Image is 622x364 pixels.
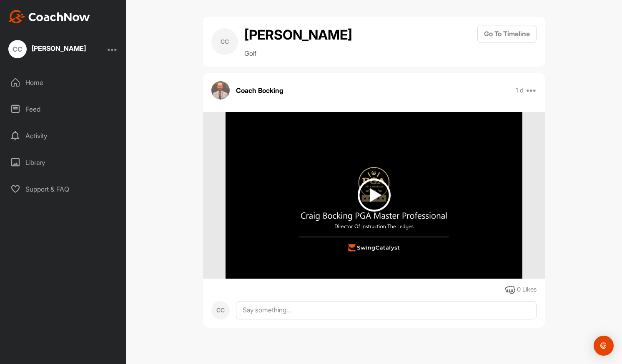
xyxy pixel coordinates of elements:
p: Golf [244,48,352,58]
img: avatar [211,81,230,100]
img: CoachNow [8,10,90,23]
div: Library [5,152,122,173]
div: Home [5,72,122,93]
div: Activity [5,125,122,146]
p: 1 d [516,86,524,95]
a: Go To Timeline [477,25,537,58]
h2: [PERSON_NAME] [244,25,352,45]
div: 0 Likes [517,285,537,294]
button: Go To Timeline [477,25,537,43]
div: Support & FAQ [5,179,122,199]
p: Coach Bocking [236,85,283,95]
div: Open Intercom Messenger [594,336,614,356]
img: media [226,112,522,279]
img: play [358,179,391,212]
div: CC [211,301,230,319]
div: CC [8,40,27,58]
div: CC [211,28,238,55]
div: [PERSON_NAME] [32,45,86,52]
div: Feed [5,99,122,120]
